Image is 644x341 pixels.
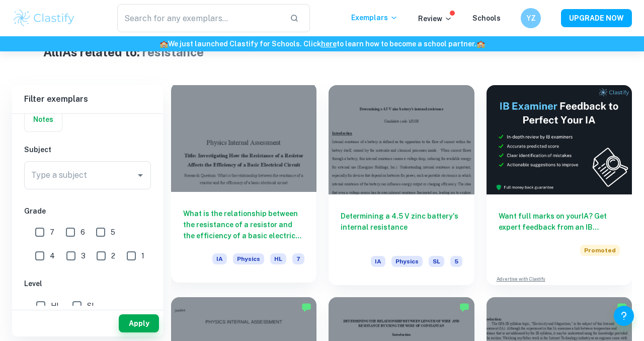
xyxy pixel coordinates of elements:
[81,250,86,261] span: 3
[111,227,115,238] span: 5
[133,168,147,182] button: Open
[270,253,286,264] span: HL
[292,253,304,264] span: 7
[24,206,151,217] h6: Grade
[117,4,282,32] input: Search for any exemplars...
[614,306,634,326] button: Help and Feedback
[391,256,423,267] span: Physics
[87,300,96,311] span: SL
[142,45,204,59] span: resistance
[418,13,452,24] p: Review
[2,38,642,49] h6: We just launched Clastify for Schools. Click to learn how to become a school partner.
[525,13,537,24] h6: YZ
[25,107,62,131] button: Notes
[497,276,545,283] a: Advertise with Clastify
[459,302,469,312] img: Marked
[561,9,632,27] button: UPGRADE NOW
[12,8,76,28] img: Clastify logo
[171,85,316,285] a: What is the relationship between the resistance of a resistor and the efficiency of a basic elect...
[111,250,115,261] span: 2
[499,211,620,233] h6: Want full marks on your IA ? Get expert feedback from an IB examiner!
[521,8,541,28] button: YZ
[617,302,627,312] img: Marked
[321,40,337,48] a: here
[487,85,632,194] img: Thumbnail
[301,302,311,312] img: Marked
[24,144,151,155] h6: Subject
[476,40,485,48] span: 🏫
[24,278,151,289] h6: Level
[472,14,501,22] a: Schools
[43,43,601,61] h1: All IAs related to:
[80,227,85,238] span: 6
[212,253,227,264] span: IA
[50,250,55,261] span: 4
[119,314,159,332] button: Apply
[580,245,620,256] span: Promoted
[329,85,474,285] a: Determining a 4.5 V zinc battery's internal resistanceIAPhysicsSL5
[450,256,462,267] span: 5
[341,211,462,244] h6: Determining a 4.5 V zinc battery's internal resistance
[159,40,168,48] span: 🏫
[233,253,264,264] span: Physics
[12,85,163,113] h6: Filter exemplars
[141,250,144,261] span: 1
[351,12,398,23] p: Exemplars
[51,300,60,311] span: HL
[50,227,54,238] span: 7
[487,85,632,285] a: Want full marks on yourIA? Get expert feedback from an IB examiner!PromotedAdvertise with Clastify
[429,256,444,267] span: SL
[183,208,304,241] h6: What is the relationship between the resistance of a resistor and the efficiency of a basic elect...
[371,256,385,267] span: IA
